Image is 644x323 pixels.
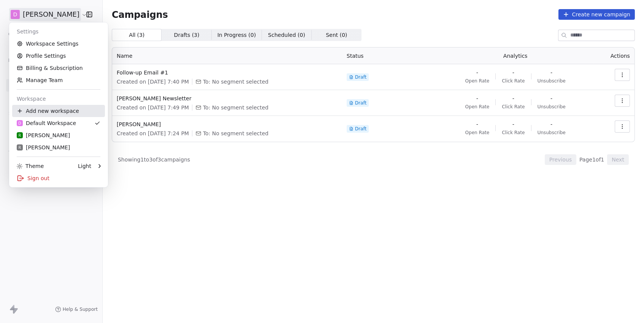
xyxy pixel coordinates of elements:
a: Workspace Settings [12,38,105,50]
span: D [18,120,21,126]
div: Sign out [12,172,105,184]
span: R [19,133,21,138]
a: Manage Team [12,74,105,86]
span: R [19,145,21,150]
div: Add new workspace [12,105,105,117]
div: Settings [12,25,105,38]
div: [PERSON_NAME] [17,144,70,151]
div: Theme [17,162,44,170]
div: Default Workspace [17,119,76,127]
div: Light [78,162,91,170]
div: Workspace [12,93,105,105]
div: [PERSON_NAME] [17,131,70,139]
a: Billing & Subscription [12,62,105,74]
a: Profile Settings [12,50,105,62]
